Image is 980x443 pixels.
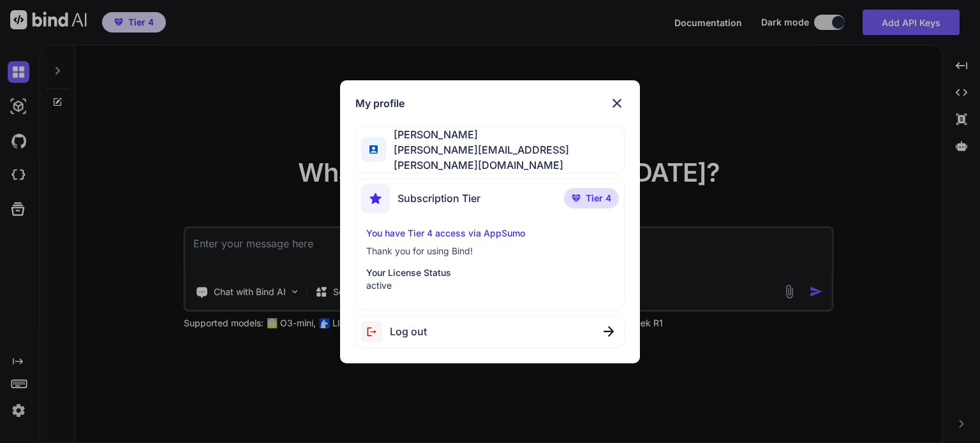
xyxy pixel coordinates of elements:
img: profile [369,145,378,154]
span: Log out [390,324,427,339]
p: Your License Status [366,266,613,279]
img: subscription [361,184,390,213]
span: [PERSON_NAME] [386,127,624,142]
img: logout [361,321,390,342]
img: premium [572,194,581,202]
p: You have Tier 4 access via AppSumo [366,227,613,240]
h1: My profile [355,96,405,111]
p: active [366,279,613,292]
img: close [609,96,625,111]
span: Subscription Tier [397,191,480,206]
span: [PERSON_NAME][EMAIL_ADDRESS][PERSON_NAME][DOMAIN_NAME] [386,142,624,173]
img: close [604,326,614,337]
span: Tier 4 [586,192,611,205]
p: Thank you for using Bind! [366,245,613,258]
